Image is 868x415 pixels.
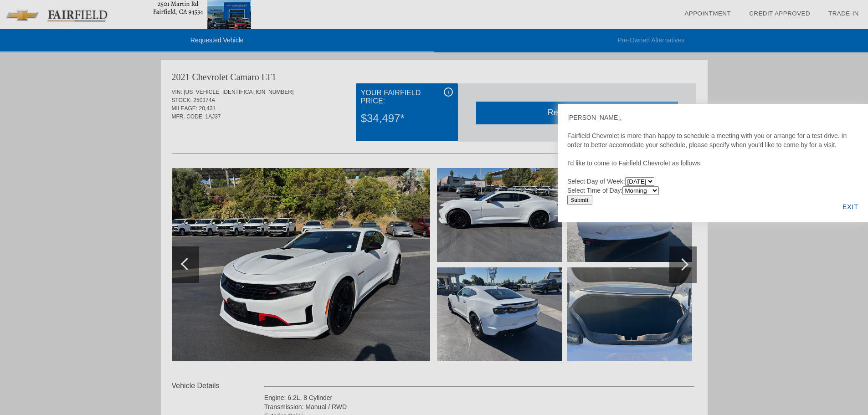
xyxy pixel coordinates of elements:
a: Appointment [684,10,731,17]
a: Trade-In [828,10,859,17]
div: EXIT [833,191,868,222]
div: [PERSON_NAME], Fairfield Chevrolet is more than happy to schedule a meeting with you or arrange f... [567,113,859,195]
a: Credit Approved [749,10,810,17]
input: Submit [567,195,592,205]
